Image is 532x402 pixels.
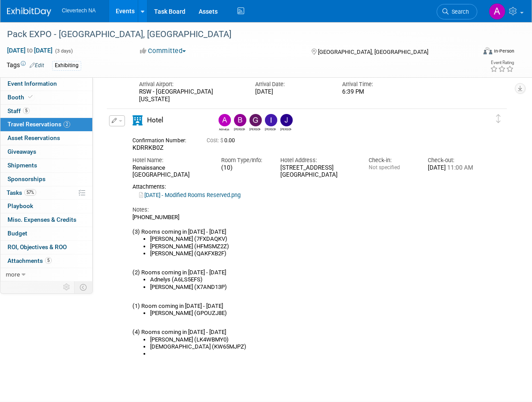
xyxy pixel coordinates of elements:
[280,126,291,131] div: Jean St-Martin
[234,114,246,126] img: Beth Zarnick-Duffy
[8,230,27,237] span: Budget
[8,216,76,223] span: Misc. Expenses & Credits
[483,47,492,54] img: Format-Inperson.png
[150,235,474,243] li: [PERSON_NAME] (7FXDAQKV)
[8,162,37,169] span: Shipments
[280,156,356,164] div: Hotel Address:
[132,135,193,144] div: Confirmation Number:
[369,164,415,171] div: Not specified
[428,156,474,164] div: Check-out:
[8,202,33,209] span: Playbook
[59,281,75,293] td: Personalize Event Tab Strip
[8,148,36,155] span: Giveaways
[0,213,92,227] a: Misc. Expenses & Credits
[234,126,245,131] div: Beth Zarnick-Duffy
[8,175,45,182] span: Sponsorships
[216,114,232,131] div: Adnelys Hernandez
[263,114,278,131] div: Ildiko Nyeste
[24,189,36,196] span: 57%
[7,61,44,71] td: Tags
[26,47,34,54] span: to
[0,159,92,172] a: Shipments
[137,46,189,56] button: Committed
[139,88,242,103] div: RSW - [GEOGRAPHIC_DATA][US_STATE]
[280,164,356,179] div: [STREET_ADDRESS] [GEOGRAPHIC_DATA]
[207,137,224,144] span: Cost: $
[280,114,293,126] img: Jean St-Martin
[150,243,474,250] li: [PERSON_NAME] (HFMSMZ2Z)
[437,4,477,19] a: Search
[0,200,92,213] a: Playbook
[255,88,329,96] div: [DATE]
[8,80,57,87] span: Event Information
[441,46,514,59] div: Event Format
[132,214,474,358] div: [PHONE_NUMBER] (3) Rooms coming in [DATE] - [DATE] (2) Rooms coming in [DATE] - [DATE] (1) Room c...
[8,107,30,114] span: Staff
[132,164,208,179] div: Renaissance [GEOGRAPHIC_DATA]
[247,114,263,131] div: Giorgio Zanardi
[7,46,53,54] span: [DATE] [DATE]
[449,8,469,15] span: Search
[132,183,474,190] div: Attachments:
[255,80,329,88] div: Arrival Date:
[150,250,474,257] li: [PERSON_NAME] (QAKFXB2F)
[0,186,92,200] a: Tasks57%
[0,241,92,254] a: ROI, Objectives & ROO
[0,227,92,240] a: Budget
[0,268,92,281] a: more
[8,121,70,128] span: Travel Reservations
[4,27,471,42] div: Pack EXPO - [GEOGRAPHIC_DATA], [GEOGRAPHIC_DATA]
[0,132,92,145] a: Asset Reservations
[7,189,36,196] span: Tasks
[139,80,242,88] div: Arrival Airport:
[0,118,92,131] a: Travel Reservations2
[207,137,238,144] span: 0.00
[7,8,51,16] img: ExhibitDay
[0,254,92,268] a: Attachments5
[52,61,81,70] div: Exhibiting
[0,105,92,118] a: Staff5
[28,95,33,99] i: Booth reservation complete
[249,114,262,126] img: Giorgio Zanardi
[150,276,474,283] li: Adnelys (A6LS5EFS)
[265,126,276,131] div: Ildiko Nyeste
[342,80,416,88] div: Arrival Time:
[446,164,473,171] span: 11:00 AM
[8,134,60,141] span: Asset Reservations
[496,114,501,123] i: Click and drag to move item
[490,61,514,65] div: Event Rating
[369,156,415,164] div: Check-in:
[219,126,230,131] div: Adnelys Hernandez
[278,114,294,131] div: Jean St-Martin
[8,257,52,264] span: Attachments
[150,310,474,317] li: [PERSON_NAME] (GPOUZJ8E)
[342,88,416,96] div: 6:39 PM
[221,156,267,164] div: Room Type/Info:
[54,48,73,54] span: (3 days)
[132,206,474,214] div: Notes:
[132,115,143,125] i: Hotel
[132,144,163,151] span: KDRRKB0Z
[64,121,70,128] span: 2
[0,173,92,186] a: Sponsorships
[23,107,30,114] span: 5
[221,164,267,171] div: (10)
[249,126,260,131] div: Giorgio Zanardi
[139,192,241,198] a: [DATE] - Modified Rooms Reserved.png
[318,49,428,55] span: [GEOGRAPHIC_DATA], [GEOGRAPHIC_DATA]
[0,145,92,159] a: Giveaways
[150,284,474,298] li: [PERSON_NAME] (X7AND13P)
[494,48,514,54] div: In-Person
[75,281,93,293] td: Toggle Event Tabs
[147,116,163,124] span: Hotel
[45,257,52,264] span: 5
[62,8,96,14] span: Clevertech NA
[6,271,20,278] span: more
[0,77,92,91] a: Event Information
[489,3,506,20] img: Adnelys Hernandez
[428,164,474,172] div: [DATE]
[8,94,34,101] span: Booth
[150,336,474,343] li: [PERSON_NAME] (LK4WBMY0)
[0,91,92,104] a: Booth
[30,62,44,68] a: Edit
